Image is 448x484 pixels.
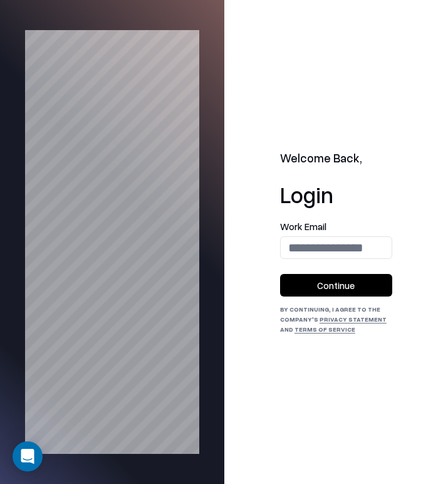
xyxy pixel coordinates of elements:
[280,182,392,207] h1: Login
[13,441,43,471] div: Open Intercom Messenger
[320,315,387,323] a: Privacy Statement
[280,304,392,334] div: By continuing, I agree to the Company's and
[280,150,392,167] h2: Welcome Back,
[280,274,392,297] button: Continue
[294,325,355,333] a: Terms of Service
[280,222,392,231] label: Work Email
